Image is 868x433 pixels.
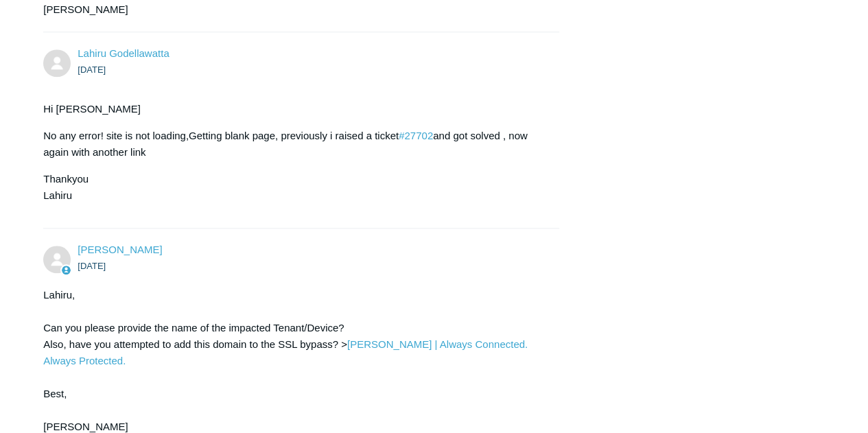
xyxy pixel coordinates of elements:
[78,244,162,255] a: [PERSON_NAME]
[78,261,106,271] time: 08/27/2025, 12:30
[43,101,545,117] p: Hi [PERSON_NAME]
[43,171,545,204] p: Thankyou Lahiru
[399,130,433,141] a: #27702
[78,244,162,255] span: Kris Haire
[78,65,106,75] time: 08/27/2025, 12:24
[43,128,545,161] p: No any error! site is not loading,Getting blank page, previously i raised a ticket and got solved...
[78,47,169,59] a: Lahiru Godellawatta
